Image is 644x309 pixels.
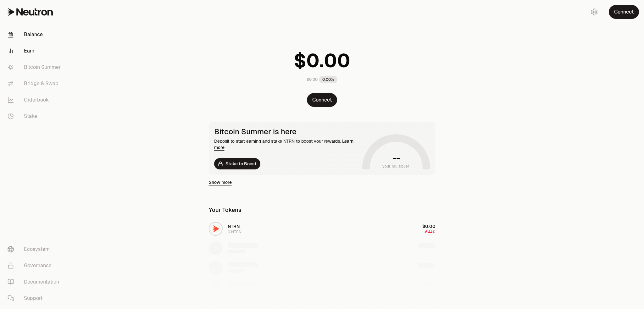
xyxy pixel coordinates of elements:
div: 0.00% [319,76,337,83]
a: Stake [3,108,68,124]
div: Bitcoin Summer is here [214,127,360,136]
a: Documentation [3,274,68,290]
a: Earn [3,43,68,59]
button: Connect [307,93,337,107]
h1: -- [392,153,400,163]
div: $0.00 [307,77,318,82]
a: Balance [3,26,68,43]
span: your multiplier [382,163,410,169]
a: Ecosystem [3,241,68,257]
a: Bridge & Swap [3,75,68,92]
button: Connect [609,5,639,19]
a: Orderbook [3,92,68,108]
a: Bitcoin Summer [3,59,68,75]
a: Stake to Boost [214,158,260,169]
div: Deposit to start earning and stake NTRN to boost your rewards. [214,138,360,151]
a: Support [3,290,68,306]
a: Show more [209,179,232,185]
div: Your Tokens [209,206,241,214]
a: Governance [3,257,68,274]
